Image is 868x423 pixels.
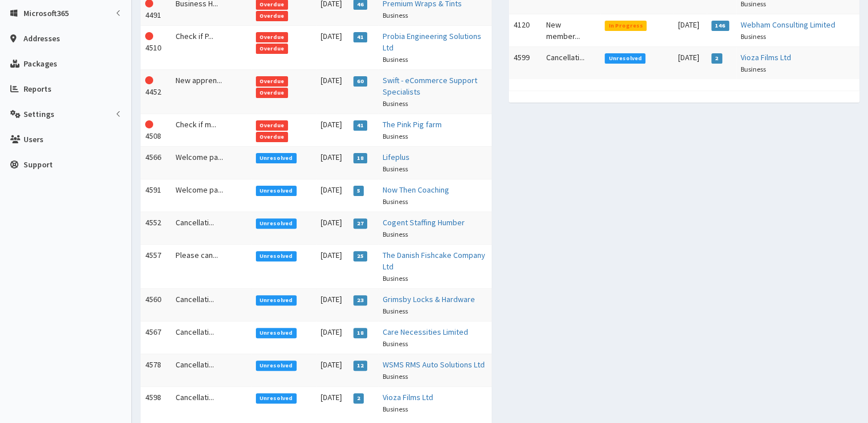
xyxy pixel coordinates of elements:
[171,354,251,386] td: Cancellati...
[171,25,251,69] td: Check if P...
[711,21,729,31] span: 146
[353,393,364,404] span: 2
[256,32,288,42] span: Overdue
[256,11,288,21] span: Overdue
[141,244,171,288] td: 4557
[316,386,349,419] td: [DATE]
[353,251,368,261] span: 25
[353,361,368,371] span: 12
[509,46,542,79] td: 4599
[353,153,368,163] span: 18
[316,354,349,386] td: [DATE]
[383,274,408,283] small: Business
[542,46,601,79] td: Cancellati...
[316,113,349,146] td: [DATE]
[141,354,171,386] td: 4578
[383,307,408,315] small: Business
[141,211,171,244] td: 4552
[256,186,297,196] span: Unresolved
[256,218,297,229] span: Unresolved
[171,179,251,211] td: Welcome pa...
[383,11,408,19] small: Business
[673,46,707,79] td: [DATE]
[383,164,408,173] small: Business
[316,69,349,113] td: [DATE]
[509,14,542,46] td: 4120
[141,288,171,321] td: 4560
[383,31,481,53] a: Probia Engineering Solutions Ltd
[353,120,368,131] span: 41
[741,65,766,73] small: Business
[383,132,408,140] small: Business
[24,58,57,69] span: Packages
[24,33,60,44] span: Addresses
[383,152,410,162] a: Lifeplus
[141,179,171,211] td: 4591
[145,32,153,40] i: This Action is overdue!
[145,120,153,128] i: This Action is overdue!
[256,120,288,131] span: Overdue
[256,132,288,142] span: Overdue
[256,251,297,261] span: Unresolved
[171,69,251,113] td: New appren...
[711,53,722,64] span: 2
[383,372,408,381] small: Business
[24,8,69,18] span: Microsoft365
[383,230,408,238] small: Business
[316,146,349,179] td: [DATE]
[383,217,465,228] a: Cogent Staffing Humber
[256,88,288,98] span: Overdue
[316,25,349,69] td: [DATE]
[141,386,171,419] td: 4598
[316,288,349,321] td: [DATE]
[256,361,297,371] span: Unresolved
[383,55,408,64] small: Business
[383,359,485,370] a: WSMS RMS Auto Solutions Ltd
[316,244,349,288] td: [DATE]
[256,393,297,404] span: Unresolved
[353,186,364,196] span: 5
[141,113,171,146] td: 4508
[256,328,297,338] span: Unresolved
[673,14,707,46] td: [DATE]
[256,44,288,54] span: Overdue
[256,76,288,87] span: Overdue
[383,327,468,337] a: Care Necessities Limited
[141,25,171,69] td: 4510
[24,134,44,144] span: Users
[383,294,475,304] a: Grimsby Locks & Hardware
[171,113,251,146] td: Check if m...
[316,179,349,211] td: [DATE]
[24,159,53,170] span: Support
[353,218,368,229] span: 27
[171,288,251,321] td: Cancellati...
[542,14,601,46] td: New member...
[141,146,171,179] td: 4566
[256,153,297,163] span: Unresolved
[316,211,349,244] td: [DATE]
[353,295,368,305] span: 23
[316,321,349,354] td: [DATE]
[741,19,835,30] a: Webham Consulting Limited
[353,32,368,42] span: 41
[383,75,477,97] a: Swift - eCommerce Support Specialists
[741,32,766,41] small: Business
[383,250,485,272] a: The Danish Fishcake Company Ltd
[145,76,153,84] i: This Action is overdue!
[256,295,297,305] span: Unresolved
[605,21,647,31] span: In Progress
[605,53,645,64] span: Unresolved
[383,197,408,206] small: Business
[383,99,408,108] small: Business
[383,392,433,402] a: Vioza Films Ltd
[171,211,251,244] td: Cancellati...
[24,84,52,94] span: Reports
[171,244,251,288] td: Please can...
[171,321,251,354] td: Cancellati...
[353,76,368,87] span: 60
[383,405,408,413] small: Business
[171,146,251,179] td: Welcome pa...
[353,328,368,338] span: 18
[24,109,55,119] span: Settings
[141,321,171,354] td: 4567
